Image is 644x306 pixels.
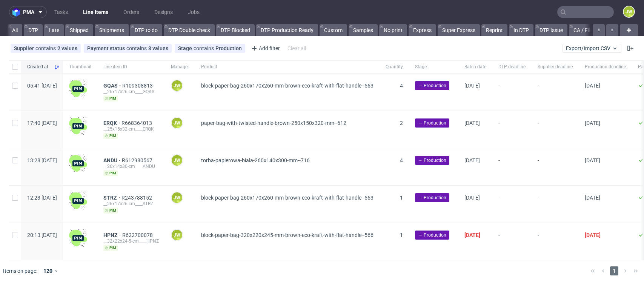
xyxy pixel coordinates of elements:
[409,24,436,36] a: Express
[130,24,162,36] a: DTP to do
[216,24,255,36] a: DTP Blocked
[12,8,23,17] img: logo
[172,80,182,91] figcaption: JW
[78,6,113,18] a: Line Items
[418,120,446,126] span: → Production
[201,83,373,89] span: block-paper-bag-260x170x260-mm-brown-eco-kraft-with-flat-handle--563
[27,157,57,163] span: 13:28 [DATE]
[27,120,57,126] span: 17:40 [DATE]
[103,133,118,139] span: pim
[103,120,121,126] span: ERQK
[103,157,122,163] a: ANDU
[103,238,159,244] div: __32x22x24-5-cm____HPNZ
[69,229,87,247] img: wHgJFi1I6lmhQAAAABJRU5ErkJggg==
[538,120,573,139] span: -
[164,24,215,36] a: DTP Double check
[103,232,122,238] a: HPNZ
[464,195,480,201] span: [DATE]
[464,83,480,89] span: [DATE]
[569,24,618,36] a: CA / Files needed
[585,120,600,126] span: [DATE]
[498,64,526,70] span: DTP deadline
[610,266,618,275] span: 1
[320,24,347,36] a: Custom
[464,64,486,70] span: Batch date
[183,6,204,18] a: Jobs
[103,163,159,169] div: __26x14x30-cm____ANDU
[103,170,118,176] span: pim
[585,83,600,89] span: [DATE]
[103,89,159,95] div: __26x17x26-cm____GQAS
[103,64,159,70] span: Line item ID
[498,232,526,251] span: -
[563,44,621,53] button: Export/Import CSV
[44,24,64,36] a: Late
[103,195,121,201] span: STRZ
[201,157,310,163] span: torba-papierowa-biala-260x140x300-mm--716
[172,230,182,240] figcaption: JW
[69,192,87,210] img: wHgJFi1I6lmhQAAAABJRU5ErkJggg==
[171,64,189,70] span: Manager
[8,24,22,36] a: All
[194,45,215,51] span: contains
[415,64,452,70] span: Stage
[119,6,144,18] a: Orders
[103,83,122,89] a: GQAS
[65,24,93,36] a: Shipped
[95,24,129,36] a: Shipments
[498,195,526,214] span: -
[585,195,600,201] span: [DATE]
[69,117,87,135] img: wHgJFi1I6lmhQAAAABJRU5ErkJggg==
[57,45,77,51] div: 2 values
[566,45,618,51] span: Export/Import CSV
[121,195,154,201] a: R243788152
[215,45,242,51] div: Production
[386,64,403,70] span: Quantity
[9,6,47,18] button: pma
[538,64,573,70] span: Supplier deadline
[103,245,118,251] span: pim
[349,24,378,36] a: Samples
[150,6,177,18] a: Designs
[538,157,573,176] span: -
[23,9,34,15] span: pma
[498,120,526,139] span: -
[464,120,480,126] span: [DATE]
[148,45,168,51] div: 3 values
[585,232,601,238] span: [DATE]
[498,157,526,176] span: -
[122,232,154,238] a: R622700078
[201,120,346,126] span: paper-bag-with-twisted-handle-brown-250x150x320-mm--612
[122,157,154,163] a: R612980567
[50,6,72,18] a: Tasks
[379,24,407,36] a: No print
[103,201,159,207] div: __26x17x26-cm____STRZ
[27,195,57,201] span: 12:23 [DATE]
[87,45,126,51] span: Payment status
[14,45,35,51] span: Supplier
[418,194,446,201] span: → Production
[103,126,159,132] div: __25x15x32-cm____ERQK
[585,157,600,163] span: [DATE]
[538,232,573,251] span: -
[400,157,403,163] span: 4
[40,266,54,276] div: 120
[464,157,480,163] span: [DATE]
[400,232,403,238] span: 1
[400,83,403,89] span: 4
[400,120,403,126] span: 2
[418,82,446,89] span: → Production
[256,24,318,36] a: DTP Production Ready
[498,83,526,101] span: -
[122,83,154,89] a: R109308813
[201,232,373,238] span: block-paper-bag-320x220x245-mm-brown-eco-kraft-with-flat-handle--566
[103,208,118,214] span: pim
[69,80,87,98] img: wHgJFi1I6lmhQAAAABJRU5ErkJggg==
[538,195,573,214] span: -
[509,24,533,36] a: In DTP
